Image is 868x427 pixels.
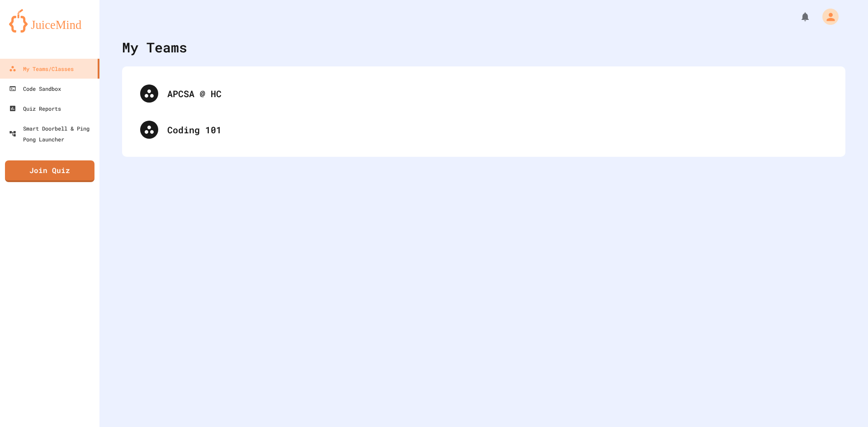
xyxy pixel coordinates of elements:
[122,37,187,57] div: My Teams
[9,83,61,94] div: Code Sandbox
[9,9,90,33] img: logo-orange.svg
[9,123,96,145] div: Smart Doorbell & Ping Pong Launcher
[813,6,841,27] div: My Account
[131,112,836,148] div: Coding 101
[167,87,827,100] div: APCSA @ HC
[167,123,827,136] div: Coding 101
[9,103,61,114] div: Quiz Reports
[783,9,813,24] div: My Notifications
[131,75,836,112] div: APCSA @ HC
[5,160,94,182] a: Join Quiz
[9,63,74,74] div: My Teams/Classes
